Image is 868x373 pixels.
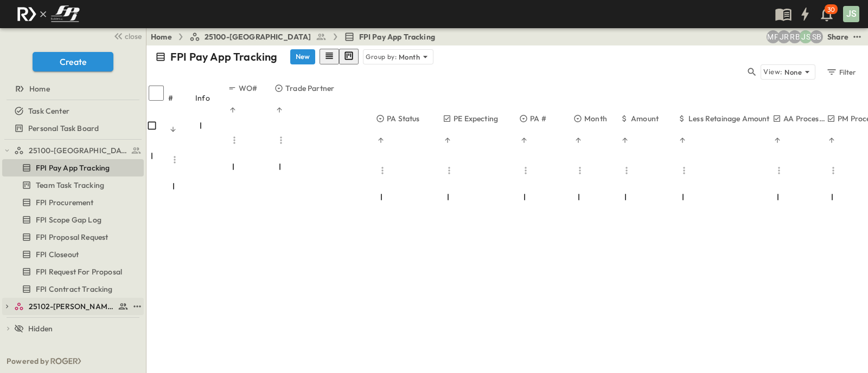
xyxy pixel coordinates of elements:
[773,135,782,145] button: Sort
[688,113,770,124] p: Less Retainage Amount
[2,120,144,137] div: Personal Task Boardtest
[36,197,94,208] span: FPI Procurement
[678,135,687,145] button: Sort
[131,300,144,313] button: test
[2,212,142,227] a: FPI Scope Gap Log
[2,121,142,136] a: Personal Task Board
[339,49,359,64] button: kanban view
[2,195,142,210] a: FPI Procurement
[36,214,101,225] span: FPI Scope Gap Log
[2,247,142,262] a: FPI Closeout
[827,31,848,42] div: Share
[320,49,359,64] div: table view
[2,228,144,246] div: FPI Proposal Requesttest
[2,263,144,280] div: FPI Request For Proposaltest
[28,106,69,116] span: Task Center
[620,164,633,177] button: Menu
[239,83,258,94] p: WO#
[320,49,339,64] button: row view
[784,67,802,77] p: None
[275,105,284,115] button: Sort
[519,164,532,177] button: Menu
[168,153,181,166] button: Menu
[205,31,311,42] span: 25100-[GEOGRAPHIC_DATA]
[826,66,857,78] div: Filter
[584,113,607,124] p: Month
[827,135,837,145] button: Sort
[827,164,840,177] button: Menu
[28,123,99,134] span: Personal Task Board
[777,30,790,43] div: Jayden Ramirez (jramirez@fpibuilders.com)
[359,31,435,42] span: FPI Pay App Tracking
[842,5,860,23] button: JS
[151,31,172,42] a: Home
[2,264,142,279] a: FPI Request For Proposal
[2,298,144,315] div: 25102-Christ The Redeemer Anglican Churchtest
[189,31,327,42] a: 25100-[GEOGRAPHIC_DATA]
[822,64,859,80] button: Filter
[2,211,144,228] div: FPI Scope Gap Logtest
[399,51,420,62] p: Month
[573,135,583,145] button: Sort
[851,30,864,43] button: test
[168,83,195,113] div: #
[843,6,859,22] div: JS
[763,66,782,78] p: View:
[2,280,144,298] div: FPI Contract Trackingtest
[2,194,144,211] div: FPI Procurementtest
[36,162,110,173] span: FPI Pay App Tracking
[530,113,546,124] p: PA #
[2,103,142,119] a: Task Center
[376,135,386,145] button: Sort
[2,176,144,194] div: Team Task Trackingtest
[149,86,164,101] input: Select all rows
[443,164,456,177] button: Menu
[454,113,498,124] p: PE Expecting
[14,143,142,158] a: 25100-Vanguard Prep School
[228,105,238,115] button: Sort
[827,5,835,14] p: 30
[799,30,812,43] div: Jesse Sullivan (jsullivan@fpibuilders.com)
[151,31,442,42] nav: breadcrumbs
[773,164,786,177] button: Menu
[573,164,586,177] button: Menu
[631,113,659,124] p: Amount
[783,113,827,124] p: AA Processed
[767,30,780,43] div: Monica Pruteanu (mpruteanu@fpibuilders.com)
[36,284,113,295] span: FPI Contract Tracking
[275,134,288,147] button: Menu
[2,159,144,176] div: FPI Pay App Trackingtest
[195,83,228,113] div: Info
[2,142,144,159] div: 25100-Vanguard Prep Schooltest
[228,134,241,147] button: Menu
[13,3,84,25] img: c8d7d1ed905e502e8f77bf7063faec64e13b34fdb1f2bdd94b0e311fc34f8000.png
[29,145,128,156] span: 25100-Vanguard Prep School
[125,31,142,42] span: close
[2,282,142,297] a: FPI Contract Tracking
[810,30,823,43] div: Sterling Barnett (sterling@fpibuilders.com)
[14,299,129,314] a: 25102-Christ The Redeemer Anglican Church
[36,266,122,277] span: FPI Request For Proposal
[168,125,178,134] button: Sort
[387,113,420,124] p: PA Status
[678,164,691,177] button: Menu
[788,30,801,43] div: Regina Barnett (rbarnett@fpibuilders.com)
[36,249,79,260] span: FPI Closeout
[33,52,113,71] button: Create
[620,135,630,145] button: Sort
[36,232,108,243] span: FPI Proposal Request
[29,301,115,312] span: 25102-Christ The Redeemer Anglican Church
[36,180,104,191] span: Team Task Tracking
[366,51,397,62] p: Group by:
[28,323,53,334] span: Hidden
[2,81,142,96] a: Home
[344,31,435,42] a: FPI Pay App Tracking
[285,83,334,94] p: Trade Partner
[2,160,142,175] a: FPI Pay App Tracking
[109,28,144,43] button: close
[2,178,142,193] a: Team Task Tracking
[170,49,277,64] p: FPI Pay App Tracking
[2,246,144,263] div: FPI Closeouttest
